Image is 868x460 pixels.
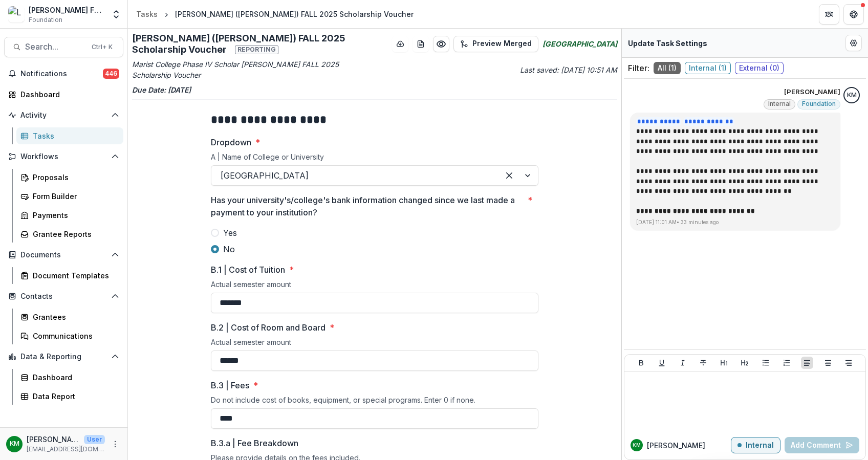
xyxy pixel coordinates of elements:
p: Due Date: [DATE] [132,84,617,95]
span: 446 [103,69,119,79]
p: Internal [746,441,774,450]
span: Contacts [20,292,107,301]
button: Strike [697,357,709,369]
p: Dropdown [211,136,251,148]
a: Communications [16,327,123,344]
a: Tasks [132,7,162,21]
p: B.1 | Cost of Tuition [211,264,285,276]
a: Data Report [16,388,123,405]
div: Dashboard [20,89,115,100]
a: Dashboard [16,369,123,386]
div: Form Builder [33,191,115,202]
p: Has your university's/college's bank information changed since we last made a payment to your ins... [211,194,524,218]
button: Open Data & Reporting [4,348,123,365]
div: Dashboard [33,372,115,383]
button: Heading 2 [739,357,751,369]
button: More [109,438,121,450]
button: Align Center [822,357,834,369]
p: User [84,435,105,444]
button: Open entity switcher [109,4,123,25]
span: Foundation [29,15,62,25]
span: Search... [25,42,85,52]
button: Align Right [842,357,855,369]
button: Bullet List [759,357,772,369]
a: Grantee Reports [16,226,123,243]
div: [PERSON_NAME] Fund for the Blind [29,5,105,15]
button: Partners [819,4,839,25]
button: Notifications446 [4,65,123,82]
div: Proposals [33,172,115,183]
p: Marist College Phase IV Scholar [PERSON_NAME] FALL 2025 Scholarship Voucher [132,59,373,80]
button: Open Documents [4,247,123,263]
button: Edit Form Settings [845,35,862,51]
span: Notifications [20,70,103,78]
button: Align Left [801,357,813,369]
div: Tasks [33,130,115,141]
button: Open Workflows [4,148,123,165]
a: Tasks [16,127,123,144]
p: B.3.a | Fee Breakdown [211,437,298,449]
p: [PERSON_NAME] [27,434,80,445]
button: Open Activity [4,107,123,123]
div: Payments [33,210,115,221]
i: [GEOGRAPHIC_DATA] [542,38,617,49]
div: Kate Morris [847,92,857,99]
div: Kate Morris [633,443,641,448]
div: Do not include cost of books, equipment, or special programs. Enter 0 if none. [211,396,538,408]
button: Open Contacts [4,288,123,304]
div: Ctrl + K [90,41,115,53]
nav: breadcrumb [132,7,418,21]
p: [EMAIL_ADDRESS][DOMAIN_NAME] [27,445,105,454]
span: Yes [223,227,237,239]
button: Search... [4,37,123,57]
h2: [PERSON_NAME] ([PERSON_NAME]) FALL 2025 Scholarship Voucher [132,33,388,55]
div: Kate Morris [10,441,19,447]
div: Grantees [33,312,115,322]
button: download-button [392,36,408,52]
img: Lavelle Fund for the Blind [8,6,25,23]
p: Update Task Settings [628,38,707,49]
div: A | Name of College or University [211,152,538,165]
p: B.3 | Fees [211,379,249,391]
a: Proposals [16,169,123,186]
div: Tasks [136,9,158,19]
button: Internal [731,437,780,453]
div: Clear selected options [501,167,517,184]
span: No [223,243,235,255]
button: Bold [635,357,647,369]
p: Filter: [628,62,649,74]
div: Grantee Reports [33,229,115,239]
button: Add Comment [785,437,859,453]
div: Actual semester amount [211,280,538,293]
p: [PERSON_NAME] [647,440,705,451]
span: Reporting [235,46,278,54]
button: Ordered List [780,357,793,369]
div: [PERSON_NAME] ([PERSON_NAME]) FALL 2025 Scholarship Voucher [175,9,414,19]
button: Get Help [843,4,864,25]
div: Data Report [33,391,115,402]
span: Activity [20,111,107,120]
span: Internal [768,100,791,107]
p: Last saved: [DATE] 10:51 AM [377,64,617,75]
a: Grantees [16,309,123,325]
a: Form Builder [16,188,123,205]
span: Foundation [802,100,836,107]
a: Document Templates [16,267,123,284]
p: [DATE] 11:01 AM • 33 minutes ago [636,218,834,226]
div: Actual semester amount [211,338,538,351]
span: Data & Reporting [20,353,107,361]
p: B.2 | Cost of Room and Board [211,321,325,334]
a: Dashboard [4,86,123,103]
p: [PERSON_NAME] [784,87,840,97]
button: Preview 62880466-0a01-4685-8107-c96fdb30438f.pdf [433,36,449,52]
button: Preview Merged [453,36,538,52]
button: download-word-button [413,36,429,52]
span: Documents [20,251,107,259]
a: Payments [16,207,123,224]
span: Workflows [20,152,107,161]
button: Underline [656,357,668,369]
span: Internal ( 1 ) [685,62,731,74]
span: External ( 0 ) [735,62,784,74]
button: Heading 1 [718,357,730,369]
button: Italicize [677,357,689,369]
